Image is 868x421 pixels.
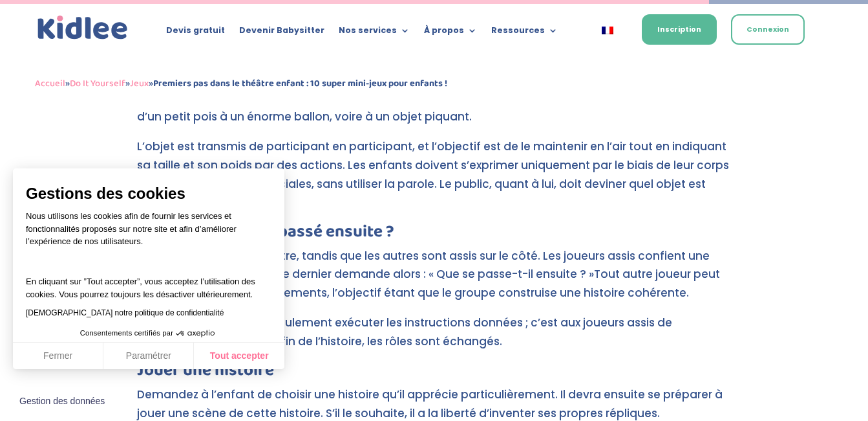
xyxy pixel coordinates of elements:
span: Gestion des données [19,396,105,407]
span: » » » [35,76,447,91]
h3: Jouer une histoire [137,362,732,385]
a: Do It Yourself [70,76,125,91]
a: Ressources [491,26,558,40]
a: Devis gratuit [166,26,225,40]
svg: Axeptio [176,314,215,353]
p: L’objet est transmis de participant en participant, et l’objectif est de le maintenir en l’air to... [137,137,732,223]
a: [DEMOGRAPHIC_DATA] notre politique de confidentialité [26,308,224,317]
a: Jeux [130,76,149,91]
img: Français [602,27,613,34]
a: Nos services [339,26,410,40]
strong: Premiers pas dans le théâtre enfant : 10 super mini-jeux pour enfants ! [153,76,447,91]
a: Accueil [35,76,65,91]
p: Le joueur au centre doit seulement exécuter les instructions données ; c’est aux joueurs assis de... [137,313,732,362]
p: En cliquant sur ”Tout accepter”, vous acceptez l’utilisation des cookies. Vous pourrez toujours l... [26,263,271,301]
a: Kidlee Logo [35,13,131,43]
span: Gestions des cookies [26,184,271,203]
button: Fermer [13,343,103,370]
p: Un joueur se place au centre, tandis que les autres sont assis sur le côté. Les joueurs assis con... [137,247,732,314]
p: Nous utilisons les cookies afin de fournir les services et fonctionnalités proposés sur notre sit... [26,210,271,256]
button: Paramétrer [103,343,194,370]
a: À propos [424,26,477,40]
button: Fermer le widget sans consentement [12,388,112,415]
img: logo_kidlee_bleu [35,13,131,43]
h3: Impro : que s’est-il passé ensuite ? [137,223,732,247]
a: Connexion [731,14,805,45]
button: Tout accepter [194,343,284,370]
span: Consentements certifiés par [80,330,173,337]
a: Inscription [642,14,717,45]
button: Consentements certifiés par [74,325,224,342]
a: Devenir Babysitter [239,26,324,40]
